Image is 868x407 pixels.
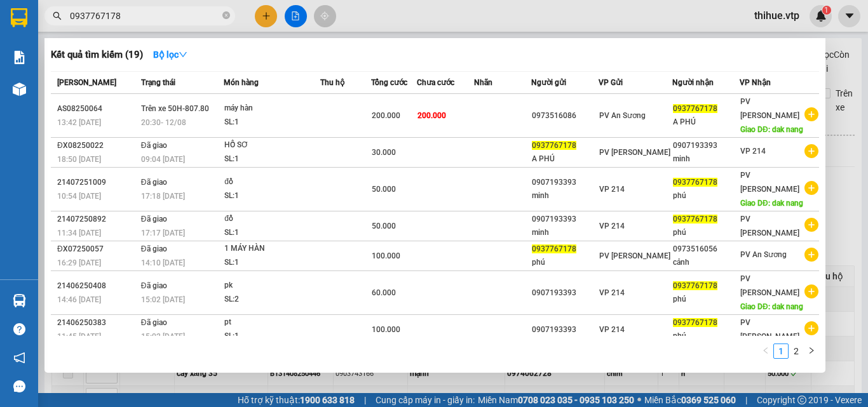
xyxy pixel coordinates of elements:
span: 09:04 [DATE] [141,155,185,164]
span: Giao DĐ: dak nang [740,199,803,208]
span: plus-circle [804,107,818,121]
div: đồ [224,212,320,226]
span: VP 214 [599,288,625,297]
div: 0907193393 [532,213,598,226]
span: 200.000 [372,111,400,120]
span: plus-circle [804,321,818,335]
span: 0937767178 [532,244,576,253]
button: right [804,344,819,359]
span: 17:18 [DATE] [141,192,185,201]
img: warehouse-icon [13,83,26,96]
div: 0907193393 [532,286,598,300]
span: message [13,380,25,392]
span: VP Nhận [740,78,771,87]
span: Đã giao [141,141,167,150]
span: 0937767178 [532,141,576,150]
div: 0973516086 [532,109,598,123]
span: 50.000 [372,222,396,230]
span: PV [PERSON_NAME] [740,171,799,194]
span: 14:46 [DATE] [57,295,101,304]
div: phú [673,226,739,239]
span: right [808,347,815,354]
span: Trên xe 50H-807.80 [141,104,209,113]
span: PV [PERSON_NAME] [740,215,799,237]
button: Bộ lọcdown [143,44,198,65]
div: SL: 1 [224,330,320,344]
span: 0937767178 [673,318,717,327]
span: VP 214 [740,147,766,156]
img: warehouse-icon [13,294,26,307]
span: 60.000 [372,288,396,297]
span: 17:17 [DATE] [141,229,185,237]
div: 21406250408 [57,279,137,293]
h3: Kết quả tìm kiếm ( 19 ) [51,48,143,62]
span: 11:34 [DATE] [57,229,101,237]
span: 15:02 [DATE] [141,332,185,341]
span: Giao DĐ: dak nang [740,125,803,134]
span: [PERSON_NAME] [57,78,116,87]
span: Giao DĐ: dak nang [740,302,803,311]
div: minh [532,189,598,203]
span: 0937767178 [673,215,717,224]
div: A PHÚ [673,116,739,129]
div: 0907193393 [673,139,739,152]
span: PV [PERSON_NAME] [599,148,670,157]
span: Đã giao [141,215,167,224]
span: PV [PERSON_NAME] [599,251,670,260]
span: 11:45 [DATE] [57,332,101,341]
div: 21407250892 [57,213,137,226]
div: pt [224,316,320,330]
span: left [762,347,770,354]
li: Next Page [804,344,819,359]
span: plus-circle [804,144,818,158]
span: Nhãn [474,78,492,87]
span: plus-circle [804,181,818,195]
div: minh [532,226,598,239]
a: 1 [774,344,788,358]
span: PV [PERSON_NAME] [740,97,799,120]
span: Người gửi [531,78,566,87]
span: Món hàng [224,78,259,87]
span: Đã giao [141,244,167,253]
span: PV An Sương [599,111,646,120]
div: 0973516056 [673,243,739,256]
span: Trạng thái [141,78,175,87]
span: 10:54 [DATE] [57,192,101,201]
span: down [179,50,187,59]
div: đồ [224,175,320,189]
span: 30.000 [372,148,396,157]
span: Tổng cước [371,78,407,87]
span: Đã giao [141,178,167,187]
span: 200.000 [417,111,446,120]
span: Người nhận [672,78,714,87]
div: HỒ SƠ [224,138,320,152]
div: A PHÚ [532,152,598,166]
div: SL: 1 [224,152,320,166]
span: plus-circle [804,284,818,298]
div: 1 MÁY HÀN [224,242,320,256]
img: solution-icon [13,51,26,64]
span: close-circle [222,10,230,22]
span: Chưa cước [417,78,454,87]
div: phú [673,330,739,343]
div: phú [673,293,739,306]
span: 0937767178 [673,178,717,187]
span: 50.000 [372,185,396,194]
span: Đã giao [141,281,167,290]
span: 0937767178 [673,104,717,113]
div: cảnh [673,256,739,269]
span: 15:02 [DATE] [141,295,185,304]
div: minh [673,152,739,166]
span: 16:29 [DATE] [57,258,101,267]
a: 2 [789,344,803,358]
span: PV [PERSON_NAME] [740,274,799,297]
li: 2 [789,344,804,359]
div: phú [532,256,598,269]
span: close-circle [222,11,230,19]
span: plus-circle [804,248,818,262]
button: left [758,344,773,359]
div: ĐX07250057 [57,243,137,256]
span: search [53,11,62,20]
span: 18:50 [DATE] [57,155,101,164]
span: VP 214 [599,325,625,334]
